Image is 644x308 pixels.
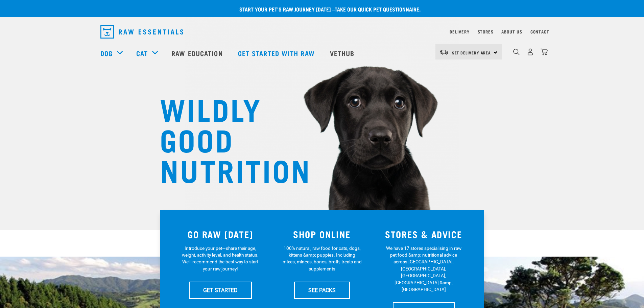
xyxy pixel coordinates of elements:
[478,30,494,33] a: Stores
[100,25,183,39] img: Raw Essentials Logo
[231,40,323,67] a: Get started with Raw
[100,48,113,58] a: Dog
[275,229,369,239] h3: SHOP ONLINE
[501,30,522,33] a: About Us
[527,48,534,55] img: user.png
[136,48,148,58] a: Cat
[335,7,421,10] a: take our quick pet questionnaire.
[181,245,260,273] p: Introduce your pet—share their age, weight, activity level, and health status. We'll recommend th...
[377,229,471,239] h3: STORES & ADVICE
[189,282,252,299] a: GET STARTED
[450,30,469,33] a: Delivery
[452,51,491,54] span: Set Delivery Area
[384,245,463,293] p: We have 17 stores specialising in raw pet food &amp; nutritional advice across [GEOGRAPHIC_DATA],...
[541,48,548,55] img: home-icon@2x.png
[513,49,520,55] img: home-icon-1@2x.png
[174,229,267,239] h3: GO RAW [DATE]
[282,245,362,273] p: 100% natural, raw food for cats, dogs, kittens &amp; puppies. Including mixes, minces, bones, bro...
[95,22,549,41] nav: dropdown navigation
[160,93,295,184] h1: WILDLY GOOD NUTRITION
[165,40,231,67] a: Raw Education
[439,49,449,55] img: van-moving.png
[530,30,549,33] a: Contact
[294,282,350,299] a: SEE PACKS
[323,40,363,67] a: Vethub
